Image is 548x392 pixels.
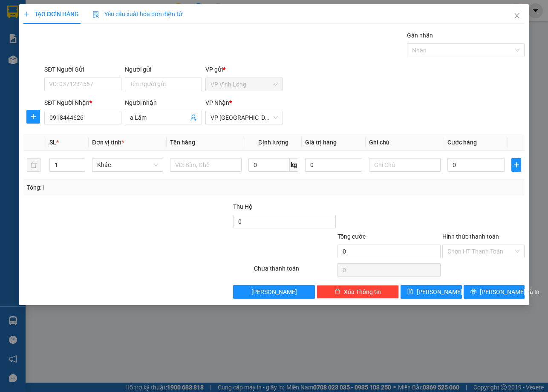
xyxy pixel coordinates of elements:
div: Người gửi [125,65,202,74]
label: Gán nhãn [407,32,433,39]
span: VP Vĩnh Long [211,78,277,91]
span: user-add [190,114,197,121]
input: VD: Bàn, Ghế [170,158,241,172]
span: VP Nhận [205,99,229,106]
span: VP Sài Gòn [211,111,277,124]
span: [PERSON_NAME] [251,287,297,297]
button: plus [26,110,40,124]
div: Tổng: 1 [27,183,212,192]
span: plus [512,161,521,168]
span: Định lượng [258,139,288,146]
span: [PERSON_NAME] [417,287,462,297]
span: TẠO ĐƠN HÀNG [23,11,79,17]
span: plus [27,113,40,120]
span: delete [335,288,340,295]
span: printer [470,288,476,295]
button: delete [27,158,40,172]
input: 0 [305,158,362,172]
button: plus [511,158,521,172]
span: save [407,288,413,295]
input: Ghi Chú [369,158,440,172]
div: Chưa thanh toán [253,264,337,279]
button: Close [505,4,529,28]
span: kg [290,158,298,172]
span: Yêu cầu xuất hóa đơn điện tử [92,11,182,17]
span: close [513,12,520,19]
div: VP gửi [205,65,283,74]
button: deleteXóa Thông tin [317,285,399,299]
div: Người nhận [125,98,202,107]
th: Ghi chú [366,134,444,151]
span: [PERSON_NAME] và In [480,287,539,297]
span: Khác [97,159,158,171]
span: Đơn vị tính [92,139,124,146]
span: Tổng cước [337,233,366,240]
img: icon [92,11,99,18]
label: Hình thức thanh toán [442,233,499,240]
span: plus [23,11,29,17]
button: save[PERSON_NAME] [401,285,461,299]
div: SĐT Người Gửi [44,65,121,74]
button: [PERSON_NAME] [233,285,315,299]
button: printer[PERSON_NAME] và In [464,285,525,299]
span: Thu Hộ [233,203,253,210]
span: Tên hàng [170,139,195,146]
span: Cước hàng [447,139,477,146]
span: SL [49,139,56,146]
span: Xóa Thông tin [344,287,381,297]
span: Giá trị hàng [305,139,337,146]
div: SĐT Người Nhận [44,98,121,107]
